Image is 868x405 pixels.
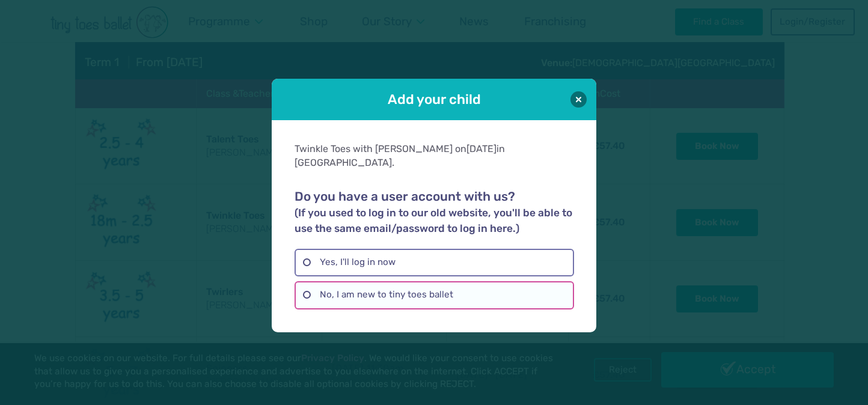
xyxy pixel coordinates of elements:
h2: Do you have a user account with us? [295,189,573,236]
label: Yes, I'll log in now [295,249,573,276]
label: No, I am new to tiny toes ballet [295,281,573,309]
h1: Add your child [305,90,563,109]
small: (If you used to log in to our old website, you'll be able to use the same email/password to log i... [295,207,572,234]
div: Twinkle Toes with [PERSON_NAME] on in [GEOGRAPHIC_DATA]. [295,142,573,169]
span: [DATE] [466,143,497,154]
